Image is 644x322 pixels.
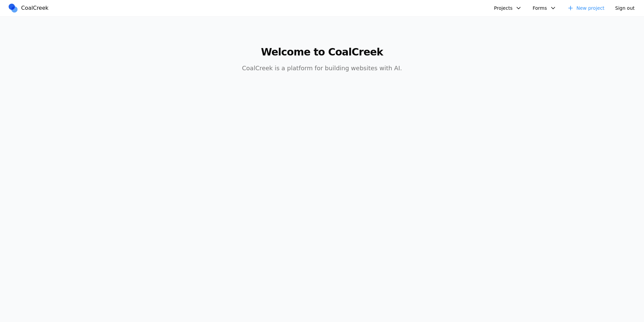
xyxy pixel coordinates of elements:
[8,3,51,13] a: CoalCreek
[490,3,526,13] button: Projects
[21,4,49,12] span: CoalCreek
[611,3,639,13] button: Sign out
[529,3,560,13] button: Forms
[563,3,609,13] a: New project
[193,46,451,58] h1: Welcome to CoalCreek
[193,64,451,73] p: CoalCreek is a platform for building websites with AI.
